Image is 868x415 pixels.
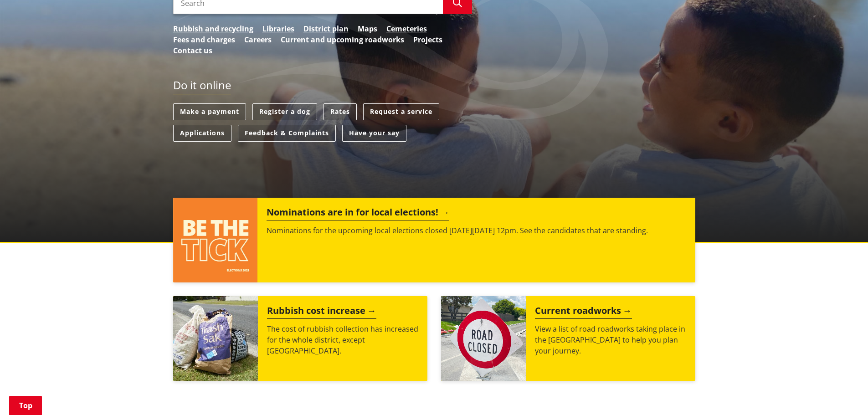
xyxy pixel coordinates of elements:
[358,23,377,34] a: Maps
[267,323,418,356] p: The cost of rubbish collection has increased for the whole district, except [GEOGRAPHIC_DATA].
[238,125,336,142] a: Feedback & Complaints
[826,377,859,410] iframe: Messenger Launcher
[244,34,272,45] a: Careers
[173,45,212,56] a: Contact us
[262,23,294,34] a: Libraries
[267,225,686,236] p: Nominations for the upcoming local elections closed [DATE][DATE] 12pm. See the candidates that ar...
[342,125,406,142] a: Have your say
[173,23,253,34] a: Rubbish and recycling
[267,207,449,220] h2: Nominations are in for local elections!
[535,323,686,356] p: View a list of road roadworks taking place in the [GEOGRAPHIC_DATA] to help you plan your journey.
[281,34,404,45] a: Current and upcoming roadworks
[441,296,695,381] a: Current roadworks View a list of road roadworks taking place in the [GEOGRAPHIC_DATA] to help you...
[303,23,349,34] a: District plan
[252,103,317,120] a: Register a dog
[173,296,258,381] img: Rubbish bags with sticker
[267,305,376,319] h2: Rubbish cost increase
[173,103,246,120] a: Make a payment
[9,396,42,415] a: Top
[441,296,526,381] img: Road closed sign
[173,198,258,282] img: ELECTIONS 2025 (15)
[173,125,231,142] a: Applications
[535,305,632,319] h2: Current roadworks
[386,23,427,34] a: Cemeteries
[324,103,357,120] a: Rates
[173,198,695,282] a: Nominations are in for local elections! Nominations for the upcoming local elections closed [DATE...
[173,34,235,45] a: Fees and charges
[363,103,439,120] a: Request a service
[173,296,427,381] a: Rubbish bags with sticker Rubbish cost increase The cost of rubbish collection has increased for ...
[413,34,442,45] a: Projects
[173,79,231,95] h2: Do it online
